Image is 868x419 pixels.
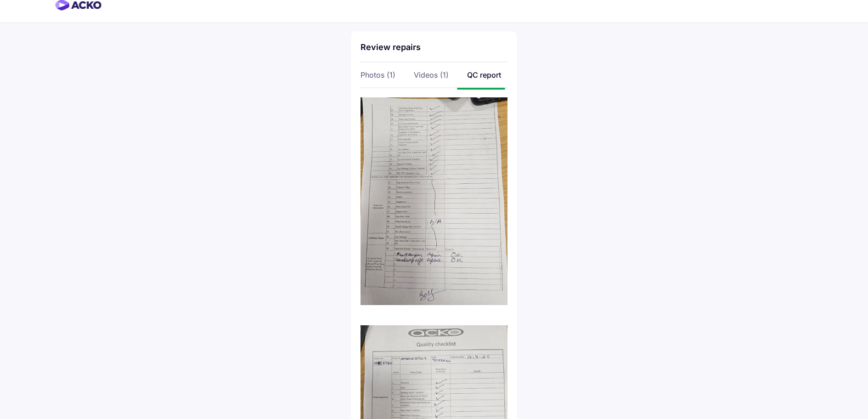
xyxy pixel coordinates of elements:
[414,70,454,80] div: Videos (1)
[361,97,507,305] img: QC report
[361,70,401,80] div: Photos (1)
[361,40,507,54] div: Review repairs
[467,70,507,80] div: QC report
